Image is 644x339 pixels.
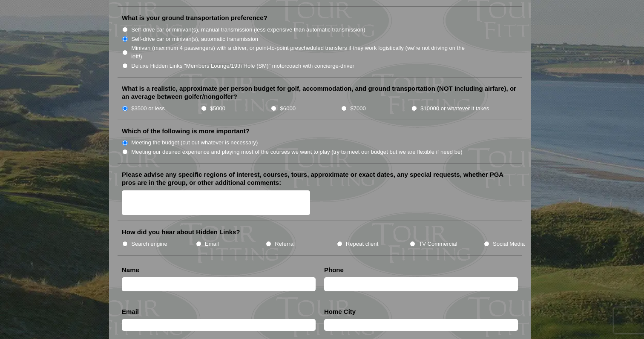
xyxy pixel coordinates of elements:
[122,170,518,187] label: Please advise any specific regions of interest, courses, tours, approximate or exact dates, any s...
[205,240,219,248] label: Email
[346,240,379,248] label: Repeat client
[131,240,167,248] label: Search engine
[122,307,139,316] label: Email
[122,228,240,236] label: How did you hear about Hidden Links?
[420,104,489,113] label: $10000 or whatever it takes
[131,104,165,113] label: $3500 or less
[122,14,267,22] label: What is your ground transportation preference?
[122,84,518,101] label: What is a realistic, approximate per person budget for golf, accommodation, and ground transporta...
[131,44,474,60] label: Minivan (maximum 4 passengers) with a driver, or point-to-point prescheduled transfers if they wo...
[131,26,365,34] label: Self-drive car or minivan(s), manual transmission (less expensive than automatic transmission)
[419,240,457,248] label: TV Commercial
[131,138,258,147] label: Meeting the budget (cut out whatever is necessary)
[324,307,356,316] label: Home City
[131,62,354,70] label: Deluxe Hidden Links "Members Lounge/19th Hole (SM)" motorcoach with concierge-driver
[131,35,258,43] label: Self-drive car or minivan(s), automatic transmission
[131,148,463,156] label: Meeting our desired experience and playing most of the courses we want to play (try to meet our b...
[280,104,296,113] label: $6000
[210,104,225,113] label: $5000
[122,127,250,135] label: Which of the following is more important?
[493,240,525,248] label: Social Media
[275,240,295,248] label: Referral
[122,266,139,274] label: Name
[324,266,344,274] label: Phone
[350,104,365,113] label: $7000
